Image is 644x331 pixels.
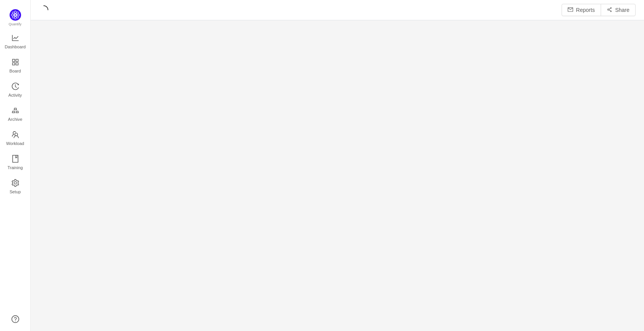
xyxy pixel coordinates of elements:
i: icon: setting [11,179,19,187]
a: Dashboard [11,35,19,50]
button: icon: share-altShare [601,4,636,16]
a: icon: question-circle [11,315,19,323]
i: icon: book [11,155,19,163]
span: Activity [8,87,22,103]
i: icon: history [11,82,19,90]
button: icon: mailReports [562,4,601,16]
span: Training [7,160,23,175]
img: Quantify [10,9,21,21]
a: Activity [11,83,19,98]
a: Archive [11,107,19,122]
a: Board [11,59,19,74]
span: Setup [10,184,21,199]
span: Dashboard [5,39,26,54]
span: Quantify [9,22,22,26]
i: icon: loading [39,5,48,15]
i: icon: gold [11,107,19,114]
span: Board [10,63,21,79]
a: Training [11,155,19,171]
i: icon: team [11,131,19,138]
a: Setup [11,179,19,195]
span: Archive [8,112,22,127]
span: Workload [6,136,24,151]
i: icon: line-chart [11,34,19,42]
i: icon: appstore [11,58,19,66]
a: Workload [11,131,19,147]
